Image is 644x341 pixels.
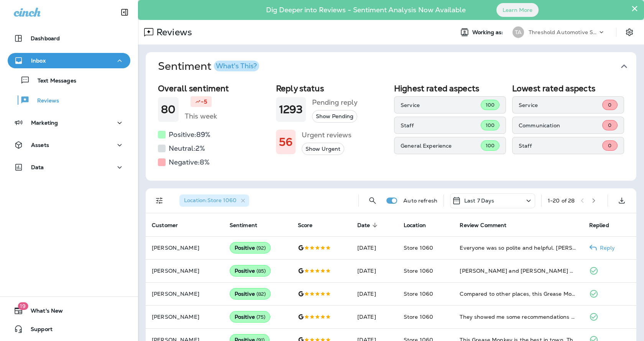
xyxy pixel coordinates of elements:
[401,122,481,128] p: Staff
[169,156,210,168] h5: Negative: 8 %
[158,84,270,93] h2: Overall sentiment
[589,222,609,229] span: Replied
[31,142,49,148] p: Assets
[8,137,130,153] button: Assets
[8,72,130,88] button: Text Messages
[8,53,130,68] button: Inbox
[152,222,178,229] span: Customer
[158,60,259,73] h1: Sentiment
[351,305,398,328] td: [DATE]
[31,120,58,126] p: Marketing
[548,198,575,204] div: 1 - 20 of 28
[152,291,217,297] p: [PERSON_NAME]
[404,290,433,297] span: Store 1060
[18,302,28,310] span: 19
[496,3,539,17] button: Learn More
[23,308,63,317] span: What's New
[8,115,130,130] button: Marketing
[152,314,217,320] p: [PERSON_NAME]
[357,222,370,229] span: Date
[631,2,638,15] button: Close
[404,222,426,229] span: Location
[8,92,130,108] button: Reviews
[472,29,505,36] span: Working as:
[114,5,135,20] button: Collapse Sidebar
[201,98,207,105] p: -5
[519,102,602,108] p: Service
[597,245,615,251] p: Reply
[403,198,437,204] p: Auto refresh
[161,103,176,116] h1: 80
[279,136,292,148] h1: 56
[276,84,388,93] h2: Reply status
[614,193,629,208] button: Export as CSV
[152,245,217,251] p: [PERSON_NAME]
[623,25,636,39] button: Settings
[513,26,524,38] div: TA
[244,9,488,11] p: Dig Deeper into Reviews - Sentiment Analysis Now Available
[512,84,624,93] h2: Lowest rated aspects
[589,222,619,229] span: Replied
[460,267,577,275] div: Joseph and Nate dibello were super kind and helped me get taken care of. Walked me through a few ...
[279,103,303,116] h1: 1293
[302,143,344,155] button: Show Urgent
[401,143,481,149] p: General Experience
[298,222,323,229] span: Score
[31,164,44,170] p: Data
[31,35,60,41] p: Dashboard
[404,267,433,274] span: Store 1060
[608,102,611,108] span: 0
[256,291,266,297] span: ( 82 )
[30,97,59,105] p: Reviews
[460,313,577,321] div: They showed me some recommendations but let me decide. No pushy sales tactics.
[152,193,167,208] button: Filters
[152,52,642,81] button: SentimentWhat's This?
[256,245,266,251] span: ( 92 )
[8,321,130,337] button: Support
[179,194,249,207] div: Location:Store 1060
[351,236,398,259] td: [DATE]
[519,122,602,128] p: Communication
[230,222,267,229] span: Sentiment
[460,290,577,298] div: Compared to other places, this Grease Monkey feels so much more professional. Joseph handled my c...
[230,222,257,229] span: Sentiment
[608,142,611,149] span: 0
[230,311,271,323] div: Positive
[365,193,380,208] button: Search Reviews
[146,81,636,181] div: SentimentWhat's This?
[216,63,257,69] div: What's This?
[23,326,53,335] span: Support
[169,142,205,155] h5: Neutral: 2 %
[152,222,188,229] span: Customer
[31,58,46,64] p: Inbox
[486,122,495,128] span: 100
[230,265,271,277] div: Positive
[153,26,192,38] p: Reviews
[184,197,237,204] span: Location : Store 1060
[529,29,598,35] p: Threshold Automotive Service dba Grease Monkey
[256,314,266,320] span: ( 75 )
[298,222,313,229] span: Score
[404,222,436,229] span: Location
[185,110,217,122] h5: This week
[401,102,481,108] p: Service
[8,160,130,175] button: Data
[30,77,76,85] p: Text Messages
[357,222,380,229] span: Date
[460,222,516,229] span: Review Comment
[302,129,352,141] h5: Urgent reviews
[230,242,271,254] div: Positive
[256,268,266,274] span: ( 85 )
[519,143,602,149] p: Staff
[214,61,259,71] button: What's This?
[152,268,217,274] p: [PERSON_NAME]
[312,96,358,109] h5: Pending reply
[351,282,398,305] td: [DATE]
[8,31,130,46] button: Dashboard
[351,259,398,282] td: [DATE]
[460,222,506,229] span: Review Comment
[8,303,130,318] button: 19What's New
[460,244,577,252] div: Everyone was so polite and helpful. Nick and Nate went out of their way to make sure I was comfor...
[230,288,271,300] div: Positive
[608,122,611,128] span: 0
